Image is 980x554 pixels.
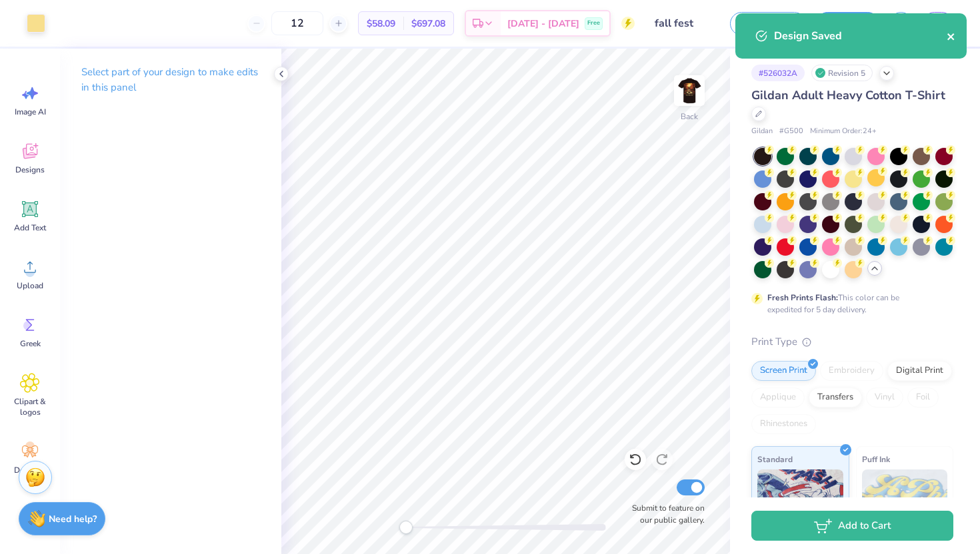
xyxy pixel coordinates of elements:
span: Add Text [14,222,46,233]
strong: Need help? [49,513,97,525]
div: Rhinestones [751,414,816,434]
img: Puff Ink [862,469,948,536]
div: Design Saved [774,28,947,44]
div: Accessibility label [399,521,413,534]
span: Decorate [14,465,46,475]
div: Foil [907,388,939,408]
button: close [947,28,956,44]
strong: Fresh Prints Flash: [767,292,838,303]
div: This color can be expedited for 5 day delivery. [767,292,931,316]
span: Gildan [751,126,773,137]
span: # G500 [779,126,803,137]
div: # 526032A [751,65,805,81]
div: Applique [751,388,805,408]
button: Save as [730,12,806,35]
label: Submit to feature on our public gallery. [625,502,705,526]
button: Add to Cart [751,511,953,541]
div: Screen Print [751,361,816,381]
img: Back [676,77,703,104]
span: Image AI [15,107,46,117]
span: [DATE] - [DATE] [507,17,579,31]
p: Select part of your design to make edits in this panel [81,65,260,95]
img: Standard [757,469,843,536]
div: Revision 5 [811,65,873,81]
span: Puff Ink [862,452,890,466]
span: $58.09 [367,17,395,31]
div: Embroidery [820,361,883,381]
span: Upload [17,280,43,291]
span: Free [587,19,600,28]
span: Minimum Order: 24 + [810,126,877,137]
span: $697.08 [411,17,445,31]
div: Digital Print [887,361,952,381]
div: Back [681,111,698,123]
span: Clipart & logos [8,396,52,417]
input: – – [271,11,323,35]
div: Transfers [809,388,862,408]
span: Designs [15,164,45,175]
span: Standard [757,452,793,466]
div: Vinyl [866,388,903,408]
span: Gildan Adult Heavy Cotton T-Shirt [751,87,945,103]
span: Greek [20,338,41,349]
input: Untitled Design [645,10,710,37]
div: Print Type [751,334,953,350]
